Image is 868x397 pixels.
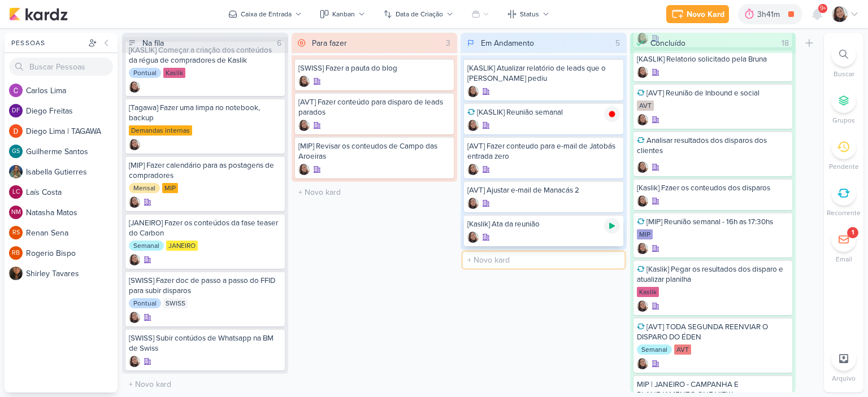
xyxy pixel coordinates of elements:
div: [MIP] Revisar os conteudos de Campo das Aroeiras [298,141,451,162]
img: Sharlene Khoury [467,198,479,209]
div: Rogerio Bispo [9,246,23,260]
div: MIP [162,183,178,193]
img: Sharlene Khoury [637,243,648,254]
input: Buscar Pessoas [9,58,113,76]
div: I s a b e l l a G u t i e r r e s [26,166,118,178]
div: R e n a n S e n a [26,227,118,239]
div: [KASLIK] Relatorio solicitado pela Bruna [637,54,789,64]
p: RB [12,250,20,256]
img: Sharlene Khoury [129,197,140,208]
img: Isabella Gutierres [9,165,23,178]
div: [AVT] Fazer conteudo para e-mail de Jatobás entrada zero [467,141,620,162]
div: C a r l o s L i m a [26,85,118,97]
div: [Kaslik] Ata da reunião [467,219,620,229]
div: [Tagawa] Fazer uma limpa no notebook, backup [129,103,281,123]
div: Novo Kard [687,8,724,20]
div: Guilherme Santos [9,145,23,158]
img: Sharlene Khoury [298,120,310,131]
div: Pontual [129,68,161,78]
img: Sharlene Khoury [298,164,310,175]
div: Diego Freitas [9,104,23,117]
p: Grupos [832,115,855,125]
div: [MIP] Reunião semanal - 16h as 17:30hs [637,217,789,227]
div: 6 [272,37,286,49]
div: MIP [637,229,653,239]
p: Arquivo [832,373,856,383]
div: [KASLIK] Começar a criação dos conteúdos da régua de compradores de Kaslik [129,45,281,66]
div: Criador(a): Sharlene Khoury [637,67,648,78]
div: SWISS [163,298,188,308]
img: Carlos Lima [9,84,23,97]
img: Sharlene Khoury [129,312,140,323]
div: Renan Sena [9,226,23,239]
li: Ctrl + F [824,42,863,79]
img: Sharlene Khoury [637,114,648,125]
div: Criador(a): Sharlene Khoury [467,232,479,243]
p: Email [836,254,852,264]
div: Criador(a): Sharlene Khoury [467,164,479,175]
img: Shirley Tavares [9,267,23,280]
div: N a t a s h a M a t o s [26,207,118,219]
div: D i e g o F r e i t a s [26,105,118,117]
img: Sharlene Khoury [467,120,479,131]
div: Criador(a): Sharlene Khoury [129,356,140,367]
div: [KASLIK] Atualizar relatório de leads que o Otávio pediu [467,63,620,84]
div: Kaslik [163,68,185,78]
div: Criador(a): Sharlene Khoury [298,76,310,87]
img: Sharlene Khoury [637,358,648,369]
div: 18 [777,37,793,49]
p: Recorrente [827,208,861,218]
img: Sharlene Khoury [467,232,479,243]
div: D i e g o L i m a | T A G A W A [26,125,118,137]
img: Sharlene Khoury [129,81,140,93]
div: S h i r l e y T a v a r e s [26,268,118,280]
div: Criador(a): Sharlene Khoury [467,86,479,97]
p: Pendente [829,162,859,172]
span: 9+ [820,4,826,13]
div: [KASLIK] Reunião semanal [467,107,620,117]
img: Sharlene Khoury [467,164,479,175]
p: LC [12,189,20,195]
div: [JANEIRO] Fazer os conteúdos da fase teaser do Carbon [129,218,281,238]
div: Criador(a): Sharlene Khoury [129,254,140,265]
div: Criador(a): Sharlene Khoury [467,198,479,209]
div: R o g e r i o B i s p o [26,247,118,259]
img: Diego Lima | TAGAWA [9,124,23,138]
div: [Kaslik] Pegar os resultados dos disparo e atualizar planilha [637,264,789,285]
img: Sharlene Khoury [129,139,140,150]
img: Sharlene Khoury [298,76,310,87]
div: [AVT] Reunião de Inbound e social [637,88,789,98]
div: Criador(a): Sharlene Khoury [637,114,648,125]
div: Criador(a): Sharlene Khoury [129,312,140,323]
img: tracking [604,106,620,122]
div: AVT [674,344,691,355]
div: Pessoas [9,38,86,48]
div: Kaslik [637,287,659,297]
div: Semanal [637,344,672,355]
div: Mensal [129,183,160,193]
div: AVT [637,101,654,111]
div: Criador(a): Sharlene Khoury [129,139,140,150]
img: Sharlene Khoury [129,254,140,265]
p: NM [11,210,21,216]
img: kardz.app [9,7,68,21]
img: Sharlene Khoury [832,6,848,22]
div: Criador(a): Sharlene Khoury [637,195,648,207]
div: Criador(a): Sharlene Khoury [298,120,310,131]
input: + Novo kard [124,376,286,392]
div: Ligar relógio [604,218,620,234]
img: Sharlene Khoury [637,195,648,207]
img: Sharlene Khoury [637,67,648,78]
div: [SWISS] Fazer doc de passo a passo do FFID para subir disparos [129,276,281,296]
div: [AVT] Fazer conteúdo para disparo de leads parados [298,97,451,117]
input: + Novo kard [294,184,455,200]
div: JANEIRO [166,241,198,251]
img: Sharlene Khoury [129,356,140,367]
div: Criador(a): Sharlene Khoury [467,120,479,131]
div: [MIP] Fazer calendário para as postagens de compradores [129,160,281,181]
div: [AVT] TODA SEGUNDA REENVIAR O DISPARO DO ÉDEN [637,322,789,342]
img: Sharlene Khoury [637,162,648,173]
div: 5 [611,37,624,49]
p: GS [12,149,20,155]
div: Criador(a): Sharlene Khoury [637,162,648,173]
